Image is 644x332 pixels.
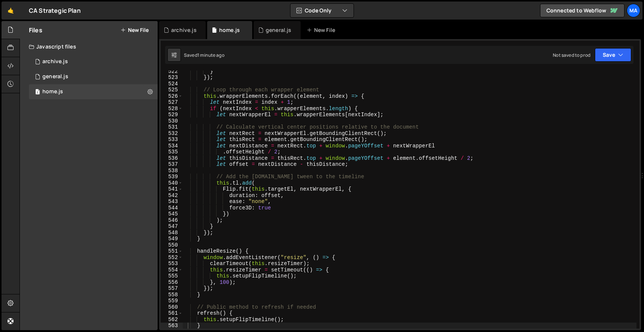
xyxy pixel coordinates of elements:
[161,217,183,224] div: 546
[161,285,183,292] div: 557
[161,255,183,261] div: 552
[161,168,183,174] div: 538
[161,74,183,81] div: 523
[595,48,631,62] button: Save
[29,26,42,34] h2: Files
[161,149,183,155] div: 535
[161,310,183,317] div: 561
[161,242,183,249] div: 550
[161,323,183,329] div: 563
[161,155,183,162] div: 536
[161,136,183,143] div: 533
[540,4,624,17] a: Connected to Webflow
[29,84,158,99] div: 17131/47267.js
[161,261,183,267] div: 553
[161,273,183,279] div: 555
[161,143,183,149] div: 534
[42,73,68,80] div: general.js
[161,180,183,186] div: 540
[161,205,183,211] div: 544
[197,52,224,58] div: 1 minute ago
[161,99,183,106] div: 527
[161,223,183,230] div: 547
[171,26,197,34] div: archive.js
[161,267,183,273] div: 554
[120,27,149,33] button: New File
[161,112,183,118] div: 529
[161,317,183,323] div: 562
[29,6,81,15] div: CA Strategic Plan
[29,69,158,84] div: 17131/47264.js
[2,2,20,20] a: 🤙
[184,52,224,58] div: Saved
[161,199,183,205] div: 543
[161,186,183,193] div: 541
[266,26,292,34] div: general.js
[161,174,183,180] div: 539
[161,130,183,137] div: 532
[161,236,183,242] div: 549
[161,279,183,286] div: 556
[161,106,183,112] div: 528
[161,118,183,124] div: 530
[307,26,338,34] div: New File
[42,88,63,95] div: home.js
[20,39,158,54] div: Javascript files
[29,54,158,69] div: 17131/47521.js
[219,26,240,34] div: home.js
[161,298,183,304] div: 559
[161,87,183,93] div: 525
[553,52,590,58] div: Not saved to prod
[161,304,183,311] div: 560
[35,89,40,96] span: 1
[161,161,183,168] div: 537
[627,4,640,17] a: Ma
[161,193,183,199] div: 542
[161,81,183,87] div: 524
[161,230,183,236] div: 548
[161,292,183,298] div: 558
[290,4,354,17] button: Code Only
[161,124,183,130] div: 531
[161,211,183,217] div: 545
[161,248,183,255] div: 551
[161,93,183,100] div: 526
[42,58,68,65] div: archive.js
[161,68,183,75] div: 522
